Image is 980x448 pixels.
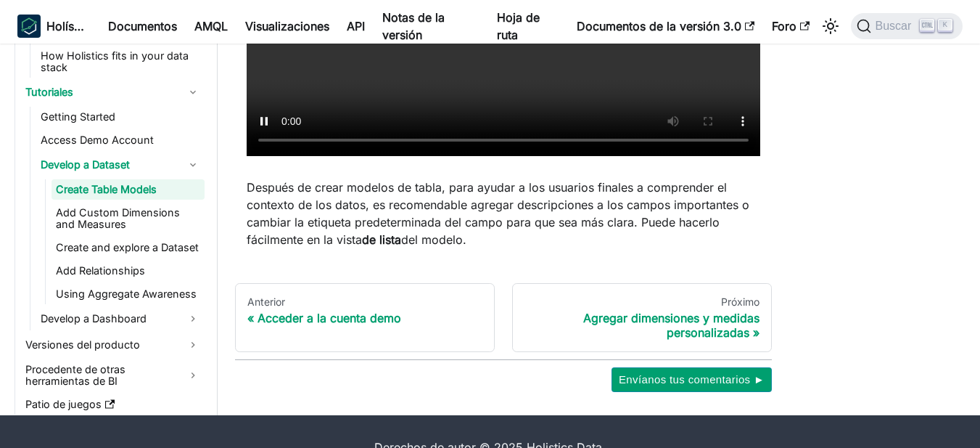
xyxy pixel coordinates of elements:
[52,284,205,304] a: Using Aggregate Awareness
[577,19,741,33] font: Documentos de la versión 3.0
[245,19,329,33] font: Visualizaciones
[819,15,842,38] button: Cambiar entre modo oscuro y claro (actualmente modo claro)
[347,19,365,33] font: API
[36,46,205,78] a: How Holistics fits in your data stack
[938,19,952,32] kbd: K
[619,373,765,386] font: Envíanos tus comentarios ►
[99,15,186,38] a: Documentos
[374,6,489,46] a: Notas de la versión
[17,15,88,38] a: HolísticaHolística
[235,283,772,353] nav: Páginas de documentos
[247,296,285,308] font: Anterior
[612,367,772,392] button: Envíanos tus comentarios ►
[52,261,205,281] a: Add Relationships
[497,10,540,42] font: Hoja de ruta
[851,13,963,39] button: Buscar (Ctrl+K)
[235,283,495,353] a: AnteriorAcceder a la cuenta demo
[25,363,125,387] font: Procedente de otras herramientas de BI
[338,15,374,38] a: API
[382,10,445,42] font: Notas de la versión
[247,180,749,247] font: Después de crear modelos de tabla, para ayudar a los usuarios finales a comprender el contexto de...
[36,107,205,127] a: Getting Started
[108,19,177,33] font: Documentos
[876,20,912,32] font: Buscar
[772,19,796,33] font: Foro
[25,398,102,410] font: Patio de juegos
[488,6,568,46] a: Hoja de ruta
[25,86,73,98] font: Tutoriales
[763,15,818,38] a: Foro
[52,203,205,235] a: Add Custom Dimensions and Measures
[512,283,772,353] a: PróximoAgregar dimensiones y medidas personalizadas
[362,232,401,247] font: de lista
[36,130,205,150] a: Access Demo Account
[194,19,228,33] font: AMQL
[21,81,205,104] a: Tutoriales
[17,15,41,38] img: Holística
[46,19,94,33] font: Holística
[401,232,466,247] font: del modelo.
[568,15,763,38] a: Documentos de la versión 3.0
[36,307,205,330] a: Develop a Dashboard
[52,179,205,200] a: Create Table Models
[258,311,401,325] font: Acceder a la cuenta demo
[25,338,140,351] font: Versiones del producto
[186,15,236,38] a: AMQL
[21,333,205,357] a: Versiones del producto
[21,394,205,415] a: Patio de juegos
[721,296,759,308] font: Próximo
[236,15,338,38] a: Visualizaciones
[52,237,205,258] a: Create and explore a Dataset
[583,311,759,340] font: Agregar dimensiones y medidas personalizadas
[36,153,205,176] a: Develop a Dataset
[21,359,205,391] a: Procedente de otras herramientas de BI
